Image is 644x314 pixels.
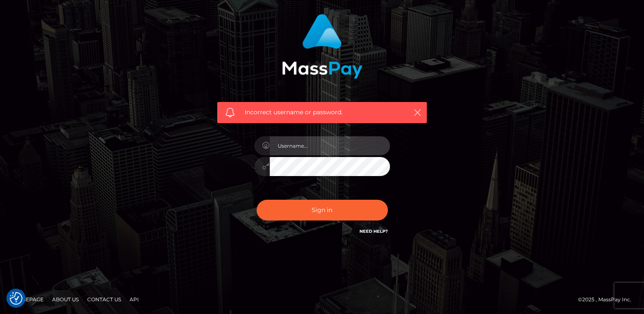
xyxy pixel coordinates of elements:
a: Need Help? [359,229,388,234]
img: MassPay Login [282,14,362,79]
a: Homepage [9,293,47,306]
button: Consent Preferences [10,292,22,305]
button: Sign in [257,200,388,220]
input: Username... [270,136,390,155]
div: © 2025 , MassPay Inc. [578,295,638,304]
img: Revisit consent button [10,292,22,305]
a: API [126,293,142,306]
a: Contact Us [84,293,124,306]
span: Incorrect username or password. [245,108,399,117]
a: About Us [49,293,82,306]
